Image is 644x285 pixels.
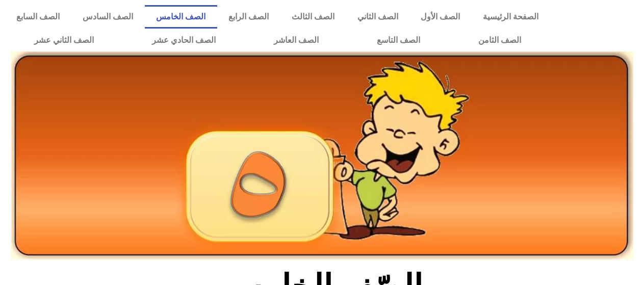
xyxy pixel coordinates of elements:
[123,29,245,52] a: الصف الحادي عشر
[280,5,346,29] a: الصف الثالث
[145,5,217,29] a: الصف الخامس
[346,5,409,29] a: الصف الثاني
[217,5,280,29] a: الصف الرابع
[5,29,123,52] a: الصف الثاني عشر
[245,29,348,52] a: الصف العاشر
[449,29,550,52] a: الصف الثامن
[409,5,472,29] a: الصف الأول
[5,5,71,29] a: الصف السابع
[71,5,145,29] a: الصف السادس
[348,29,449,52] a: الصف التاسع
[472,5,550,29] a: الصفحة الرئيسية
